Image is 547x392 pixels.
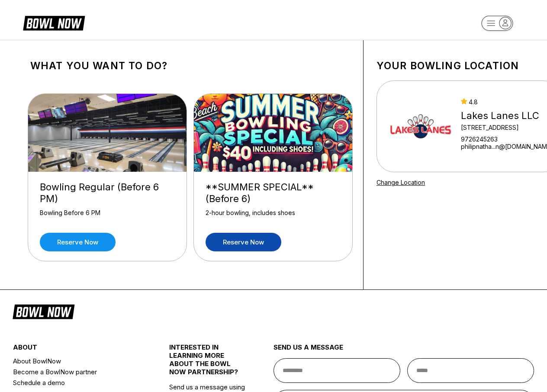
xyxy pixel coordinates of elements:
div: about [13,343,143,356]
img: **SUMMER SPECIAL** (Before 6) [194,94,353,172]
img: Bowling Regular (Before 6 PM) [28,94,187,172]
a: Change Location [376,179,425,186]
div: Bowling Regular (Before 6 PM) [40,181,175,205]
img: Lakes Lanes LLC [388,94,453,159]
div: send us a message [273,343,534,358]
div: INTERESTED IN LEARNING MORE ABOUT THE BOWL NOW PARTNERSHIP? [169,343,248,383]
a: Reserve now [40,233,116,251]
a: Reserve now [206,233,281,251]
a: Schedule a demo [13,377,143,388]
div: Bowling Before 6 PM [40,209,175,224]
div: **SUMMER SPECIAL** (Before 6) [206,181,341,205]
h1: What you want to do? [30,60,350,72]
a: Become a BowlNow partner [13,366,143,377]
div: 2-hour bowling, includes shoes [206,209,341,224]
a: About BowlNow [13,356,143,366]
